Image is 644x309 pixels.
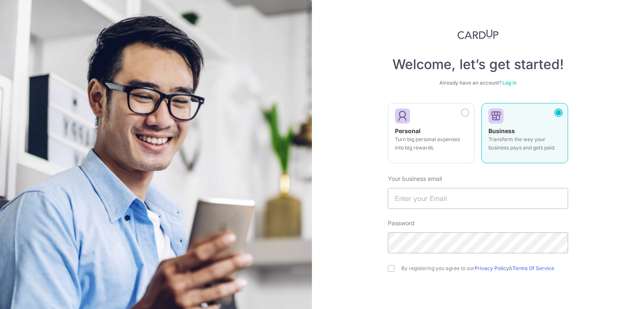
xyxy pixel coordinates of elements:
[488,127,515,134] strong: Business
[475,265,509,271] a: Privacy Policy
[388,175,442,183] label: Your business email
[388,219,415,227] label: Password
[512,265,554,271] a: Terms Of Service
[488,135,561,152] p: Transform the way your business pays and gets paid.
[388,56,568,73] h4: Welcome, let’s get started!
[388,80,568,86] div: Already have an account?
[388,103,475,168] a: Personal Turn big personal expenses into big rewards.
[457,29,499,39] img: CardUp Logo
[401,265,568,272] label: By registering you agree to our &
[502,80,517,86] a: Log in
[395,127,421,134] strong: Personal
[388,188,568,209] input: Enter your Email
[481,103,568,168] a: Business Transform the way your business pays and gets paid.
[395,135,467,152] p: Turn big personal expenses into big rewards.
